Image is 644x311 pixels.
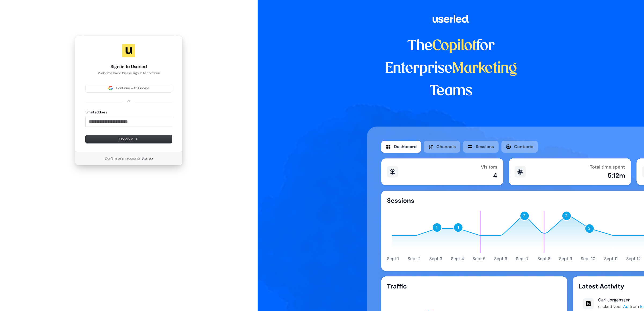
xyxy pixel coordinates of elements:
span: Continue with Google [116,86,149,91]
a: Sign up [142,156,153,161]
span: Don’t have an account? [105,156,141,161]
p: or [127,99,130,103]
label: Email address [86,110,107,115]
h1: Sign in to Userled [86,64,172,70]
span: Continue [119,137,138,142]
span: Marketing [452,62,517,76]
button: Continue [86,135,172,143]
p: Welcome back! Please sign in to continue [86,71,172,76]
img: Userled [122,44,135,57]
button: Sign in with GoogleContinue with Google [86,84,172,92]
img: Sign in with Google [108,86,113,90]
h1: The for Enterprise Teams [367,35,535,102]
span: Copilot [432,39,477,53]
